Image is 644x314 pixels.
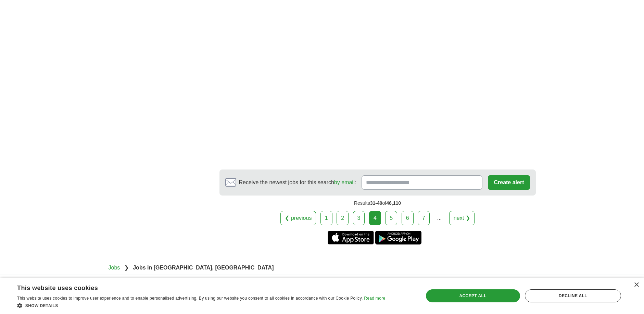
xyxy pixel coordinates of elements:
button: Create alert [488,175,530,190]
a: next ❯ [449,211,475,225]
a: 2 [337,211,349,225]
div: 4 [369,211,381,225]
a: 5 [385,211,397,225]
a: 3 [353,211,365,225]
a: Get the iPhone app [328,231,374,244]
span: Receive the newest jobs for this search : [239,178,356,187]
a: Jobs [109,265,120,271]
span: ❯ [124,265,129,271]
div: This website uses cookies [17,282,368,292]
div: Close [634,282,639,288]
div: Results of [219,196,536,211]
a: ❮ previous [280,211,316,225]
div: Show details [17,302,385,309]
span: 31-40 [370,200,382,206]
span: Show details [25,303,58,308]
span: 46,110 [386,200,401,206]
a: 6 [402,211,414,225]
div: Accept all [426,289,520,302]
span: This website uses cookies to improve user experience and to enable personalised advertising. By u... [17,296,363,301]
div: Decline all [525,289,621,302]
a: by email [334,179,355,185]
div: ... [432,211,446,225]
a: 7 [418,211,430,225]
a: 1 [320,211,332,225]
a: Get the Android app [375,231,421,244]
a: Read more, opens a new window [364,296,385,301]
strong: Jobs in [GEOGRAPHIC_DATA], [GEOGRAPHIC_DATA] [133,265,274,271]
